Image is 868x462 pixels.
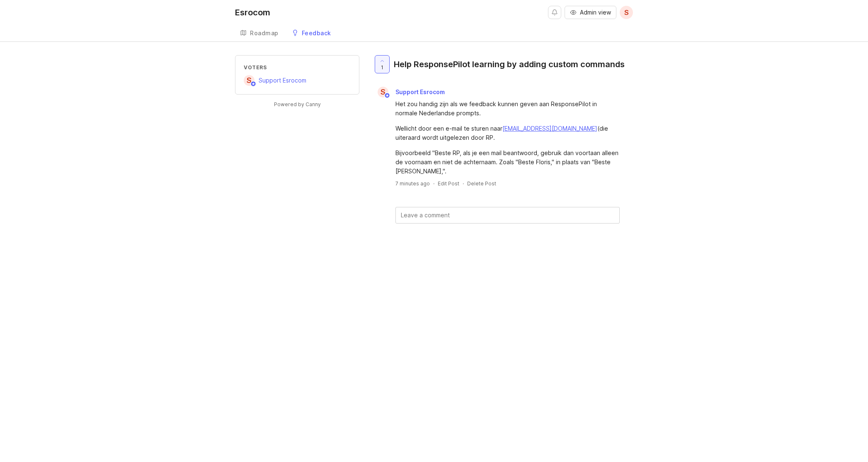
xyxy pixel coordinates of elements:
[373,87,451,97] a: SSupport Esrocom
[467,180,496,187] div: Delete Post
[244,64,351,71] div: Voters
[250,81,257,87] img: member badge
[381,64,383,71] span: 1
[395,124,620,142] div: Wellicht door een e-mail te sturen naar (die uiteraard wordt uitgelezen door RP.
[620,6,633,19] button: S
[548,6,561,19] button: Notifications
[259,77,306,84] span: Support Esrocom
[395,180,430,187] a: 7 minutes ago
[302,30,331,36] div: Feedback
[394,58,625,70] div: Help ResponsePilot learning by adding custom commands
[384,92,390,99] img: member badge
[395,148,620,176] div: Bijvoorbeeld "Beste RP, als je een mail beantwoord, gebruik dan voortaan alleen de voornaam en ni...
[565,6,616,19] button: Admin view
[580,8,611,17] span: Admin view
[624,7,629,17] span: S
[433,180,434,187] div: ·
[250,30,279,36] div: Roadmap
[244,75,255,86] div: S
[244,75,306,86] a: SSupport Esrocom
[395,100,620,118] div: Het zou handig zijn als we feedback kunnen geven aan ResponsePilot in normale Nederlandse prompts.
[463,180,464,187] div: ·
[378,87,388,97] div: S
[273,100,322,109] a: Powered by Canny
[502,125,597,132] a: [EMAIL_ADDRESS][DOMAIN_NAME]
[235,25,284,42] a: Roadmap
[235,8,270,17] div: Esrocom
[395,88,445,95] span: Support Esrocom
[287,25,336,42] a: Feedback
[375,55,390,73] button: 1
[438,180,459,187] div: Edit Post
